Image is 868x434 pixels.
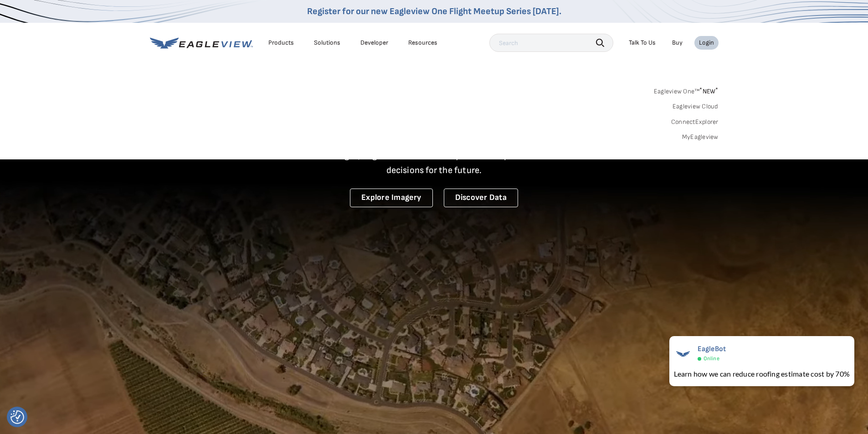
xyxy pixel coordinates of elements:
[314,39,340,47] div: Solutions
[268,39,294,47] div: Products
[699,87,718,95] span: NEW
[408,39,437,47] div: Resources
[489,34,613,52] input: Search
[673,102,719,111] a: Eagleview Cloud
[672,39,683,47] a: Buy
[444,189,518,207] a: Discover Data
[629,39,656,47] div: Talk To Us
[654,85,719,95] a: Eagleview One™*NEW*
[10,410,24,424] img: Revisit consent button
[10,410,24,424] button: Consent Preferences
[671,118,719,126] a: ConnectExplorer
[674,368,850,379] div: Learn how we can reduce roofing estimate cost by 70%
[360,39,388,47] a: Developer
[682,133,719,141] a: MyEagleview
[350,189,433,207] a: Explore Imagery
[698,345,726,353] span: EagleBot
[704,355,719,362] span: Online
[674,345,692,363] img: EagleBot
[699,39,714,47] div: Login
[307,6,561,17] a: Register for our new Eagleview One Flight Meetup Series [DATE].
